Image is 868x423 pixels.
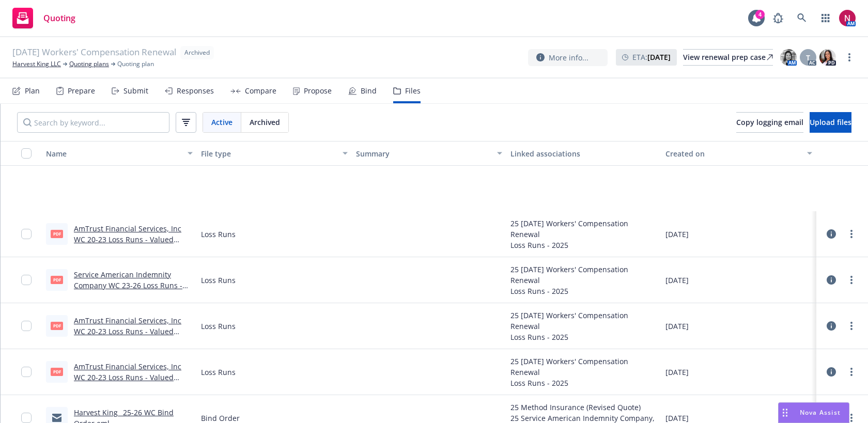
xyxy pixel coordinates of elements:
a: Service American Indemnity Company WC 23-26 Loss Runs - Valued [DATE].pdf [74,270,182,301]
span: More info... [549,52,588,63]
div: Name [46,148,181,159]
span: Loss Runs [201,229,236,240]
span: Loss Runs [201,321,236,332]
a: more [843,51,856,64]
span: Quoting plan [117,59,154,69]
div: Linked associations [510,148,657,159]
a: Quoting plans [69,59,109,69]
button: Name [42,141,197,166]
div: Prepare [68,87,95,95]
button: Linked associations [506,141,661,166]
a: more [845,228,858,240]
div: 25 [DATE] Workers' Compensation Renewal [510,264,657,286]
span: Archived [184,48,210,57]
a: more [845,366,858,378]
span: [DATE] [665,321,689,332]
div: Plan [25,87,40,95]
img: photo [819,49,836,66]
a: Report a Bug [768,8,788,28]
div: Files [405,87,421,95]
div: 25 [DATE] Workers' Compensation Renewal [510,218,657,240]
span: [DATE] [665,367,689,378]
a: more [845,274,858,286]
button: Nova Assist [778,402,849,423]
span: Quoting [43,14,75,22]
a: Harvest King LLC [12,59,61,69]
input: Toggle Row Selected [21,413,32,423]
div: File type [201,148,336,159]
div: Bind [361,87,377,95]
button: Copy logging email [736,112,803,133]
span: [DATE] [665,229,689,240]
button: More info... [528,49,608,66]
span: pdf [51,322,63,330]
span: Copy logging email [736,117,803,127]
span: ETA : [632,52,671,62]
div: Loss Runs - 2025 [510,240,657,250]
button: File type [197,141,352,166]
span: Archived [250,117,280,128]
button: Upload files [810,112,851,133]
a: AmTrust Financial Services, Inc WC 20-23 Loss Runs - Valued [DATE].pdf [74,224,181,255]
strong: [DATE] [647,52,671,62]
a: Switch app [815,8,836,28]
input: Search by keyword... [17,112,169,133]
div: Compare [245,87,276,95]
div: Drag to move [779,403,792,422]
span: Nova Assist [800,408,841,417]
div: 4 [755,10,765,19]
div: Loss Runs - 2025 [510,332,657,342]
div: Propose [304,87,332,95]
div: 25 [DATE] Workers' Compensation Renewal [510,356,657,378]
button: Summary [352,141,507,166]
img: photo [780,49,797,66]
span: T [806,52,810,63]
div: Loss Runs - 2025 [510,286,657,296]
div: Submit [123,87,148,95]
input: Select all [21,148,32,159]
a: Quoting [8,4,80,33]
a: AmTrust Financial Services, Inc WC 20-23 Loss Runs - Valued [DATE].pdf [74,362,181,393]
a: Search [792,8,812,28]
a: more [845,320,858,332]
span: pdf [51,276,63,284]
div: Responses [177,87,214,95]
a: View renewal prep case [683,49,773,66]
img: photo [839,10,856,26]
input: Toggle Row Selected [21,321,32,331]
button: Created on [661,141,816,166]
span: [DATE] [665,275,689,286]
input: Toggle Row Selected [21,367,32,377]
div: Summary [356,148,491,159]
span: [DATE] Workers' Compensation Renewal [12,46,176,59]
span: Active [211,117,233,128]
span: Loss Runs [201,367,236,378]
div: 25 Method Insurance (Revised Quote) [510,402,657,413]
a: AmTrust Financial Services, Inc WC 20-23 Loss Runs - Valued [DATE].pdf [74,316,181,347]
span: pdf [51,368,63,375]
span: pdf [51,230,63,238]
div: View renewal prep case [683,50,773,65]
div: Created on [665,148,801,159]
div: Loss Runs - 2025 [510,378,657,388]
input: Toggle Row Selected [21,229,32,239]
div: 25 [DATE] Workers' Compensation Renewal [510,310,657,332]
span: Loss Runs [201,275,236,286]
span: Upload files [810,117,851,127]
input: Toggle Row Selected [21,275,32,285]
